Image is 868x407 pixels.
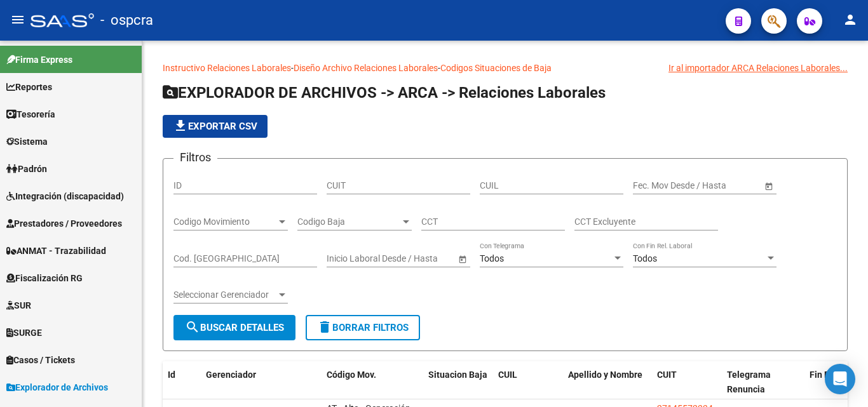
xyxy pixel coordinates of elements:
div: Open Intercom Messenger [825,364,855,394]
span: Firma Express [6,53,72,67]
span: Gerenciador [206,370,256,380]
a: Diseño Archivo Relaciones Laborales [294,63,438,73]
span: Integración (discapacidad) [6,189,124,203]
span: Exportar CSV [173,121,257,132]
span: Padrón [6,162,47,176]
a: Instructivo Relaciones Laborales [163,63,291,73]
span: Fin Rel. Lab. [810,370,860,380]
span: Sistema [6,135,48,149]
span: - ospcra [100,6,153,34]
span: Borrar Filtros [317,322,409,333]
span: Id [168,370,175,380]
span: Codigo Movimiento [173,217,276,227]
input: End date [377,253,439,264]
span: Todos [633,253,657,264]
span: SURGE [6,326,42,340]
h3: Filtros [173,149,217,166]
span: Telegrama Renuncia [727,370,771,394]
span: CUIT [657,370,677,380]
input: Start date [633,180,672,191]
span: Codigo Baja [297,217,400,227]
mat-icon: search [185,319,200,335]
input: Start date [327,253,366,264]
span: Casos / Tickets [6,353,75,367]
button: Buscar Detalles [173,315,295,340]
mat-icon: person [843,12,858,27]
p: - - [163,61,848,75]
span: Situacion Baja [428,370,487,380]
div: Ir al importador ARCA Relaciones Laborales... [668,61,848,75]
mat-icon: delete [317,319,332,335]
a: Codigos Situaciones de Baja [440,63,552,73]
button: Open calendar [456,252,469,265]
span: Apellido y Nombre [568,370,642,380]
mat-icon: menu [10,12,25,27]
span: ANMAT - Trazabilidad [6,244,106,258]
span: Seleccionar Gerenciador [173,290,276,300]
span: Fiscalización RG [6,271,83,285]
span: EXPLORADOR DE ARCHIVOS -> ARCA -> Relaciones Laborales [163,84,606,102]
span: Reportes [6,80,52,94]
span: Todos [480,253,504,264]
span: Explorador de Archivos [6,380,108,394]
span: Prestadores / Proveedores [6,217,122,230]
button: Exportar CSV [163,115,268,138]
span: CUIL [498,370,517,380]
span: Código Mov. [327,370,376,380]
input: End date [683,180,745,191]
span: Buscar Detalles [185,322,284,333]
span: SUR [6,298,31,312]
mat-icon: file_download [173,118,188,133]
span: Tesorería [6,107,55,121]
button: Borrar Filtros [306,315,420,340]
button: Open calendar [762,179,775,192]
